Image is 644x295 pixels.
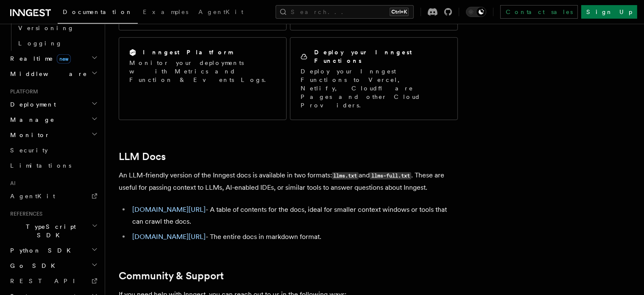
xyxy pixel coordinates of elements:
a: Community & Support [119,270,224,282]
kbd: Ctrl+K [390,8,409,16]
button: Python SDK [7,243,100,258]
a: Inngest PlatformMonitor your deployments with Metrics and Function & Events Logs. [119,37,287,120]
a: Contact sales [500,5,578,19]
p: Monitor your deployments with Metrics and Function & Events Logs. [129,59,276,84]
span: Middleware [7,70,87,78]
a: Versioning [15,20,100,36]
a: Documentation [58,3,138,24]
a: Security [7,143,100,158]
span: Deployment [7,100,56,109]
span: Platform [7,88,38,95]
button: Middleware [7,66,100,81]
li: - A table of contents for the docs, ideal for smaller context windows or tools that can crawl the... [130,204,458,228]
span: Versioning [18,25,74,31]
h2: Inngest Platform [143,48,233,56]
span: Manage [7,115,55,124]
span: Security [10,147,48,154]
button: Deployment [7,97,100,112]
span: new [57,54,71,64]
a: LLM Docs [119,151,166,163]
a: [DOMAIN_NAME][URL] [132,233,206,241]
button: Toggle dark mode [466,7,486,17]
span: Limitations [10,162,71,169]
button: Monitor [7,127,100,143]
span: Realtime [7,54,71,63]
a: REST API [7,273,100,289]
span: TypeScript SDK [7,222,92,239]
span: References [7,211,42,217]
a: [DOMAIN_NAME][URL] [132,205,206,214]
a: Logging [15,36,100,51]
span: AgentKit [198,8,243,15]
button: Go SDK [7,258,100,273]
span: Logging [18,40,62,47]
a: Sign Up [581,5,637,19]
a: Limitations [7,158,100,173]
h2: Deploy your Inngest Functions [314,48,447,65]
a: AgentKit [193,3,248,23]
button: TypeScript SDK [7,219,100,243]
p: Deploy your Inngest Functions to Vercel, Netlify, Cloudflare Pages and other Cloud Providers. [301,67,447,110]
a: Examples [138,3,193,23]
span: Python SDK [7,246,76,255]
span: AgentKit [10,193,55,199]
li: - The entire docs in markdown format. [130,231,458,243]
a: Deploy your Inngest FunctionsDeploy your Inngest Functions to Vercel, Netlify, Cloudflare Pages a... [290,37,458,120]
span: Monitor [7,131,50,139]
code: llms-full.txt [370,172,411,180]
a: AgentKit [7,188,100,204]
code: llms.txt [332,172,359,180]
button: Realtimenew [7,51,100,66]
span: AI [7,180,16,187]
button: Search...Ctrl+K [276,5,414,19]
span: Documentation [63,8,133,15]
button: Manage [7,112,100,127]
p: An LLM-friendly version of the Inngest docs is available in two formats: and . These are useful f... [119,169,458,194]
span: Examples [143,8,188,15]
span: Go SDK [7,261,60,270]
span: REST API [10,278,82,284]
